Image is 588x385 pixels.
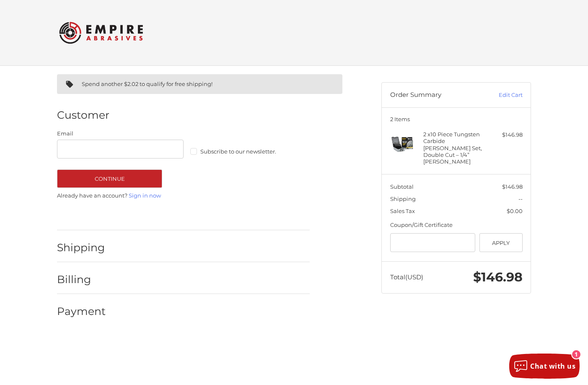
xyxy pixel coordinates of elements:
a: Edit Cart [480,91,523,99]
button: Apply [479,233,523,252]
button: Continue [57,169,162,188]
span: $0.00 [507,208,523,214]
span: Subscribe to our newsletter. [200,148,276,155]
span: -- [518,195,523,202]
span: Subtotal [390,183,414,190]
h2: Customer [57,109,109,122]
p: Already have an account? [57,192,310,200]
h3: Order Summary [390,91,480,99]
div: 1 [572,350,580,359]
span: Total (USD) [390,273,423,281]
h3: 2 Items [390,116,523,122]
div: Coupon/Gift Certificate [390,221,523,229]
a: Sign in now [129,192,161,199]
h2: Billing [57,273,106,286]
h4: 2 x 10 Piece Tungsten Carbide [PERSON_NAME] Set, Double Cut – 1/4” [PERSON_NAME] [423,131,487,165]
iframe: PayPal-paylater [130,207,197,222]
span: Shipping [390,195,416,202]
div: $146.98 [490,131,523,139]
input: Gift Certificate or Coupon Code [390,233,476,252]
span: Sales Tax [390,208,415,214]
img: Empire Abrasives [59,16,143,49]
span: Spend another $2.02 to qualify for free shipping! [82,81,212,87]
button: Chat with us [509,354,580,379]
span: Chat with us [530,362,575,371]
label: Email [57,130,184,138]
h2: Shipping [57,241,106,254]
h2: Payment [57,305,106,318]
span: $146.98 [502,183,523,190]
span: $146.98 [473,269,523,285]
